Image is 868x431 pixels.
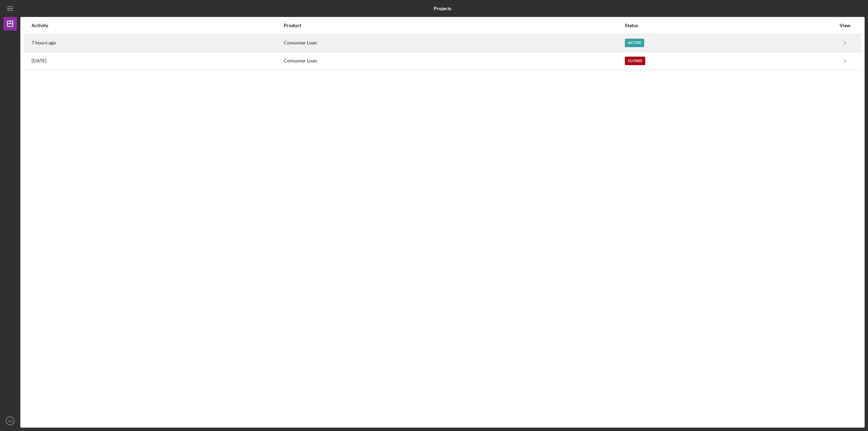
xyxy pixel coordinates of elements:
div: View [836,23,853,28]
div: Consumer Loan [284,53,624,70]
div: Active [625,39,644,47]
button: AD [3,414,17,428]
div: Consumer Loan [284,35,624,52]
text: AD [8,419,12,423]
div: Product [284,23,624,28]
div: Status [625,23,836,28]
time: 2025-09-23 13:39 [32,40,56,45]
time: 2024-10-23 15:40 [32,58,46,63]
div: Activity [32,23,283,28]
b: Projects [434,6,451,11]
div: Closed [625,57,645,65]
